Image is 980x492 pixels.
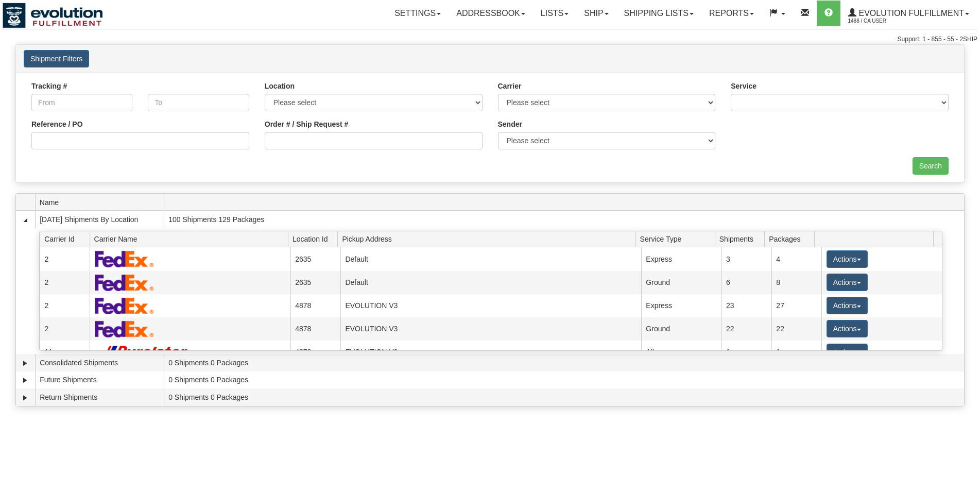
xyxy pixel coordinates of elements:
a: Ship [576,1,616,26]
td: 2 [40,247,90,270]
input: Search [913,157,949,175]
div: Support: 1 - 855 - 55 - 2SHIP [3,35,977,44]
iframe: chat widget [956,193,979,298]
td: Express [641,247,721,270]
a: Settings [387,1,449,26]
span: 1488 / CA User [848,16,925,26]
td: 1 [721,341,771,364]
span: Service Type [640,231,715,247]
label: Sender [498,119,522,129]
span: Evolution Fulfillment [856,9,964,18]
span: Shipments [719,231,765,247]
img: FedEx Express® [95,320,154,337]
label: Order # / Ship Request # [265,119,349,129]
td: Consolidated Shipments [35,354,164,371]
a: Addressbook [449,1,533,26]
td: 27 [771,294,821,317]
td: 4878 [290,294,340,317]
a: Expand [20,375,30,385]
td: 0 Shipments 0 Packages [164,371,964,389]
td: All [641,341,721,364]
input: To [148,94,249,111]
td: 8 [771,271,821,294]
td: Return Shipments [35,388,164,406]
input: From [31,94,132,111]
button: Actions [827,320,868,337]
a: Expand [20,358,30,368]
a: Evolution Fulfillment 1488 / CA User [840,1,977,26]
span: Location Id [293,231,338,247]
a: Lists [533,1,576,26]
button: Actions [827,297,868,314]
span: Carrier Name [94,231,288,247]
button: Actions [827,250,868,268]
td: 22 [721,317,771,341]
span: Packages [769,231,814,247]
label: Location [265,81,295,91]
span: Pickup Address [342,231,635,247]
img: logo1488.jpg [3,3,103,28]
td: EVOLUTION V3 [340,341,641,364]
td: Express [641,294,721,317]
span: Name [40,194,164,210]
td: Default [340,247,641,270]
td: 100 Shipments 129 Packages [164,211,964,228]
td: 2 [40,317,90,341]
label: Tracking # [31,81,67,91]
img: FedEx Express® [95,297,154,314]
button: Actions [827,274,868,291]
td: 0 Shipments 0 Packages [164,354,964,371]
a: Collapse [20,215,30,225]
button: Shipment Filters [24,50,89,67]
td: EVOLUTION V3 [340,294,641,317]
img: FedEx Express® [95,274,154,291]
td: 11 [40,341,90,364]
td: 2635 [290,247,340,270]
a: Shipping lists [616,1,701,26]
td: 3 [721,247,771,270]
label: Reference / PO [31,119,83,129]
button: Actions [827,344,868,361]
td: 0 Shipments 0 Packages [164,388,964,406]
td: 22 [771,317,821,341]
td: Ground [641,271,721,294]
td: 4878 [290,317,340,341]
td: 2635 [290,271,340,294]
td: Ground [641,317,721,341]
span: Carrier Id [44,231,90,247]
td: 23 [721,294,771,317]
td: 2 [40,271,90,294]
td: 1 [771,341,821,364]
td: 4878 [290,341,340,364]
label: Carrier [498,81,522,91]
td: 6 [721,271,771,294]
img: FedEx Express® [95,250,154,267]
td: 2 [40,294,90,317]
td: 4 [771,247,821,270]
td: EVOLUTION V3 [340,317,641,341]
td: Future Shipments [35,371,164,389]
a: Expand [20,393,30,403]
td: [DATE] Shipments By Location [35,211,164,228]
img: Purolator [95,345,192,359]
td: Default [340,271,641,294]
a: Reports [701,1,762,26]
label: Service [731,81,757,91]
